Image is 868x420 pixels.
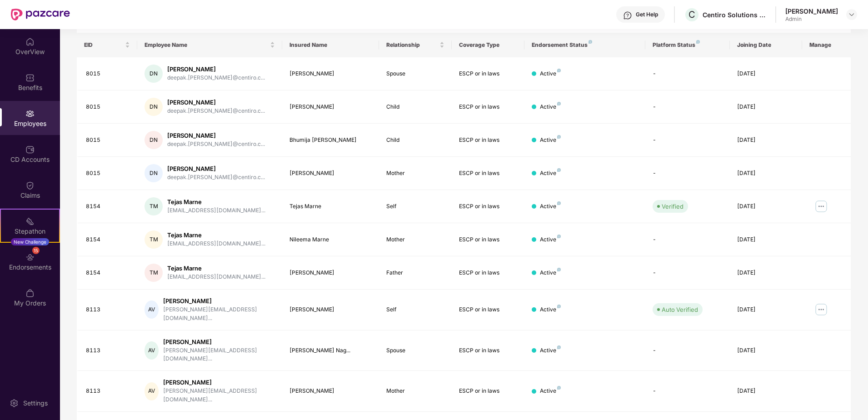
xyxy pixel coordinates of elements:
div: Spouse [386,346,444,355]
img: svg+xml;base64,PHN2ZyB4bWxucz0iaHR0cDovL3d3dy53My5vcmcvMjAwMC9zdmciIHdpZHRoPSI4IiBoZWlnaHQ9IjgiIH... [557,268,561,271]
div: Child [386,136,444,145]
th: Manage [802,33,851,57]
img: svg+xml;base64,PHN2ZyBpZD0iRHJvcGRvd24tMzJ4MzIiIHhtbG5zPSJodHRwOi8vd3d3LnczLm9yZy8yMDAwL3N2ZyIgd2... [848,11,855,18]
div: Self [386,202,444,211]
div: ESCP or in laws [459,202,517,211]
th: EID [77,33,137,57]
div: [PERSON_NAME] [167,65,265,74]
div: Mother [386,235,444,244]
td: - [645,256,730,290]
span: C [688,9,695,20]
div: ESCP or in laws [459,305,517,314]
div: [PERSON_NAME][EMAIL_ADDRESS][DOMAIN_NAME]... [163,346,275,364]
div: [PERSON_NAME] [163,338,275,346]
div: [PERSON_NAME] [289,269,372,277]
img: svg+xml;base64,PHN2ZyBpZD0iQ2xhaW0iIHhtbG5zPSJodHRwOi8vd3d3LnczLm9yZy8yMDAwL3N2ZyIgd2lkdGg9IjIwIi... [25,181,35,190]
div: [PERSON_NAME] [167,165,265,173]
img: svg+xml;base64,PHN2ZyB4bWxucz0iaHR0cDovL3d3dy53My5vcmcvMjAwMC9zdmciIHdpZHRoPSI4IiBoZWlnaHQ9IjgiIH... [557,305,561,308]
div: New Challenge [11,238,49,245]
img: svg+xml;base64,PHN2ZyB4bWxucz0iaHR0cDovL3d3dy53My5vcmcvMjAwMC9zdmciIHdpZHRoPSI4IiBoZWlnaHQ9IjgiIH... [557,102,561,105]
div: ESCP or in laws [459,169,517,178]
div: [PERSON_NAME] [163,378,275,387]
div: 8113 [86,346,130,355]
img: svg+xml;base64,PHN2ZyBpZD0iSGVscC0zMngzMiIgeG1sbnM9Imh0dHA6Ly93d3cudzMub3JnLzIwMDAvc3ZnIiB3aWR0aD... [623,11,632,20]
img: svg+xml;base64,PHN2ZyBpZD0iU2V0dGluZy0yMHgyMCIgeG1sbnM9Imh0dHA6Ly93d3cudzMub3JnLzIwMDAvc3ZnIiB3aW... [10,399,19,408]
div: Nileema Marne [289,235,372,244]
div: [DATE] [737,235,795,244]
div: ESCP or in laws [459,387,517,395]
th: Coverage Type [452,33,524,57]
div: [EMAIL_ADDRESS][DOMAIN_NAME]... [167,273,265,281]
div: Verified [662,202,683,211]
div: Active [540,235,561,244]
td: - [645,90,730,124]
img: svg+xml;base64,PHN2ZyB4bWxucz0iaHR0cDovL3d3dy53My5vcmcvMjAwMC9zdmciIHdpZHRoPSI4IiBoZWlnaHQ9IjgiIH... [557,135,561,139]
td: - [645,157,730,190]
div: [DATE] [737,202,795,211]
div: Tejas Marne [167,231,265,240]
div: Active [540,202,561,211]
div: Mother [386,169,444,178]
div: Auto Verified [662,305,698,314]
div: DN [145,131,163,149]
div: [PERSON_NAME] [163,297,275,305]
div: 15 [32,247,40,254]
img: svg+xml;base64,PHN2ZyB4bWxucz0iaHR0cDovL3d3dy53My5vcmcvMjAwMC9zdmciIHdpZHRoPSI4IiBoZWlnaHQ9IjgiIH... [557,345,561,349]
div: [DATE] [737,169,795,178]
div: Spouse [386,70,444,78]
div: AV [145,341,159,360]
div: DN [145,65,163,83]
div: TM [145,230,163,249]
div: deepak.[PERSON_NAME]@centiro.c... [167,107,265,115]
div: [PERSON_NAME] [289,103,372,111]
th: Relationship [379,33,452,57]
div: Active [540,70,561,78]
div: [EMAIL_ADDRESS][DOMAIN_NAME]... [167,206,265,215]
div: Centiro Solutions Private Limited [703,10,766,19]
div: Tejas Marne [167,264,265,273]
th: Joining Date [730,33,803,57]
img: svg+xml;base64,PHN2ZyB4bWxucz0iaHR0cDovL3d3dy53My5vcmcvMjAwMC9zdmciIHdpZHRoPSI4IiBoZWlnaHQ9IjgiIH... [557,69,561,72]
div: [EMAIL_ADDRESS][DOMAIN_NAME]... [167,240,265,248]
div: Get Help [636,11,658,18]
div: TM [145,197,163,215]
img: manageButton [814,199,828,214]
th: Employee Name [137,33,282,57]
div: ESCP or in laws [459,346,517,355]
span: EID [84,41,123,49]
th: Insured Name [282,33,379,57]
div: 8154 [86,202,130,211]
div: [PERSON_NAME] [289,305,372,314]
div: 8113 [86,305,130,314]
div: deepak.[PERSON_NAME]@centiro.c... [167,74,265,82]
div: ESCP or in laws [459,136,517,145]
div: 8154 [86,269,130,277]
img: svg+xml;base64,PHN2ZyBpZD0iQmVuZWZpdHMiIHhtbG5zPSJodHRwOi8vd3d3LnczLm9yZy8yMDAwL3N2ZyIgd2lkdGg9Ij... [25,73,35,82]
div: [PERSON_NAME] [167,98,265,107]
div: Admin [785,15,838,23]
div: TM [145,264,163,282]
img: svg+xml;base64,PHN2ZyB4bWxucz0iaHR0cDovL3d3dy53My5vcmcvMjAwMC9zdmciIHdpZHRoPSI4IiBoZWlnaHQ9IjgiIH... [589,40,592,44]
img: svg+xml;base64,PHN2ZyBpZD0iRW5kb3JzZW1lbnRzIiB4bWxucz0iaHR0cDovL3d3dy53My5vcmcvMjAwMC9zdmciIHdpZH... [25,253,35,262]
div: Stepathon [1,227,59,236]
div: AV [145,382,159,400]
div: Bhumija [PERSON_NAME] [289,136,372,145]
td: - [645,124,730,157]
img: svg+xml;base64,PHN2ZyB4bWxucz0iaHR0cDovL3d3dy53My5vcmcvMjAwMC9zdmciIHdpZHRoPSI4IiBoZWlnaHQ9IjgiIH... [557,201,561,205]
div: Settings [20,399,50,408]
div: ESCP or in laws [459,269,517,277]
div: [PERSON_NAME] Nag... [289,346,372,355]
img: svg+xml;base64,PHN2ZyB4bWxucz0iaHR0cDovL3d3dy53My5vcmcvMjAwMC9zdmciIHdpZHRoPSIyMSIgaGVpZ2h0PSIyMC... [25,217,35,226]
div: deepak.[PERSON_NAME]@centiro.c... [167,173,265,182]
div: ESCP or in laws [459,103,517,111]
td: - [645,330,730,371]
img: svg+xml;base64,PHN2ZyB4bWxucz0iaHR0cDovL3d3dy53My5vcmcvMjAwMC9zdmciIHdpZHRoPSI4IiBoZWlnaHQ9IjgiIH... [557,386,561,390]
img: manageButton [814,302,828,317]
span: Employee Name [145,41,268,49]
div: 8015 [86,70,130,78]
img: New Pazcare Logo [11,9,70,20]
img: svg+xml;base64,PHN2ZyBpZD0iSG9tZSIgeG1sbnM9Imh0dHA6Ly93d3cudzMub3JnLzIwMDAvc3ZnIiB3aWR0aD0iMjAiIG... [25,37,35,46]
td: - [645,371,730,412]
div: Active [540,169,561,178]
div: [DATE] [737,70,795,78]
